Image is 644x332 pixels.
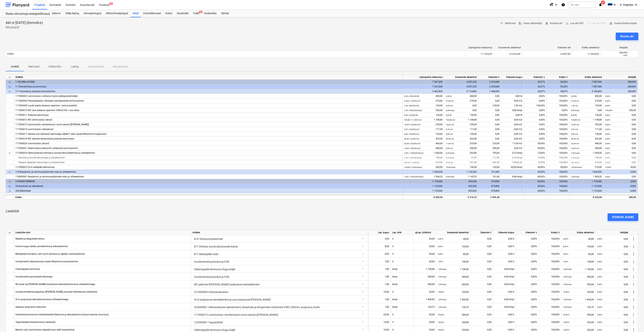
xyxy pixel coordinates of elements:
[109,2,113,5] span: 2
[516,318,539,326] div: 0,00%
[547,160,569,165] div: 100,00%
[539,303,562,311] div: 100,00%
[6,20,43,25] p: Akt nr [DATE] (Demolice)
[202,10,219,17] div: Analüütika
[7,170,12,174] span: keyboard_arrow_down
[501,189,524,193] div: -
[478,146,501,151] div: 200,00
[631,275,636,279] span: more_vert
[465,51,494,57] div: 17 765,02€
[539,258,562,265] div: 100,00%
[501,75,524,80] div: Käesolev kogus
[444,184,478,189] div: 453,20€
[499,20,517,26] button: Märkmed
[547,136,569,141] div: 100,00%
[524,99,547,103] div: 0,00%
[569,75,604,80] div: Kokku akteeritud
[501,170,524,174] div: -
[547,132,569,136] div: 100,00%
[516,265,539,273] div: 0,00%
[403,89,444,94] div: 5 462,80€
[15,80,401,84] div: 1 VÄLISRAJATISED
[634,2,638,7] i: keyboard_arrow_down
[50,10,63,17] a: Eelarve
[545,21,562,26] span: Kustuta akt
[516,273,539,280] div: 0,00%
[547,75,569,80] div: Kokku %
[478,99,501,103] div: 0,00
[478,151,501,155] div: 795,00
[444,84,478,89] div: 4 857,32€
[561,2,565,7] i: Abikeskus
[631,290,636,294] span: more_vert
[547,117,569,122] div: 100,00%
[163,10,174,17] a: Kulud
[7,52,14,56] p: Kokku
[391,250,414,258] div: h
[403,184,444,189] div: 1 133,00€
[516,243,539,250] div: 0,00%
[569,179,604,184] div: 1 133,00€
[524,132,547,136] div: 0,00%
[14,75,403,80] div: Artikkel
[28,65,39,69] p: Manused
[569,2,595,8] button: Otsi
[569,89,604,94] div: 5 182,80€
[104,10,130,17] a: Alltöövõtulepingud
[493,230,516,235] div: Käesolev kogus
[501,108,524,113] div: 0,00 kmpl
[391,258,414,265] div: h
[562,230,596,235] div: Kokku akteeritud
[524,160,547,165] div: 75,00%
[547,113,569,117] div: 100,00%
[478,108,501,113] div: 0,00
[403,189,444,193] div: 1 133,00€
[569,80,604,84] div: 7 087,00€
[501,132,524,136] div: 0,00 m2
[501,155,524,160] div: 0,75 kmpl
[501,151,524,155] div: 0,75 kmpl
[612,2,617,7] i: keyboard_arrow_down
[81,10,104,17] div: Hinnapäringud
[602,46,628,49] div: Aktijääk
[7,151,12,155] span: keyboard_arrow_down
[631,312,636,317] span: more_vert
[516,258,539,265] div: 0,00%
[524,189,547,193] div: 60,00%
[631,259,636,264] span: more_vert
[547,155,569,160] div: 100,00%
[616,33,638,40] button: Kinnita akt
[7,89,12,94] span: keyboard_arrow_down
[493,243,516,250] div: 0,00 h
[524,165,547,170] div: 40,00%
[524,75,547,80] div: Käesolev %
[524,122,547,127] div: 0,00%
[478,195,501,199] div: 2 909,48
[524,80,547,84] div: 30,27%
[524,89,547,94] div: 26,87%
[501,117,524,122] div: 0,00 m2
[547,122,569,127] div: 100,00%
[444,89,478,94] div: 3 714,80€
[631,244,636,249] span: more_vert
[478,103,501,108] div: 120,00
[174,10,191,17] a: Sissetulek
[7,85,12,89] span: keyboard_arrow_down
[539,296,562,303] div: 100,00%
[478,174,501,179] div: 761,68
[569,184,604,189] div: 1 133,00€
[391,235,414,243] div: h
[501,99,524,103] div: 0,00 m2
[501,165,524,170] div: 60,00 kmpl
[574,46,599,49] div: Kokku akteeritud
[631,320,636,325] span: more_vert
[565,22,569,25] span: save_alt
[545,22,548,25] span: delete
[501,80,524,84] div: -
[478,80,501,84] div: 2 229,68€
[478,94,501,99] div: 0,00
[539,265,562,273] div: 100,00%
[547,165,569,170] div: 90,00%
